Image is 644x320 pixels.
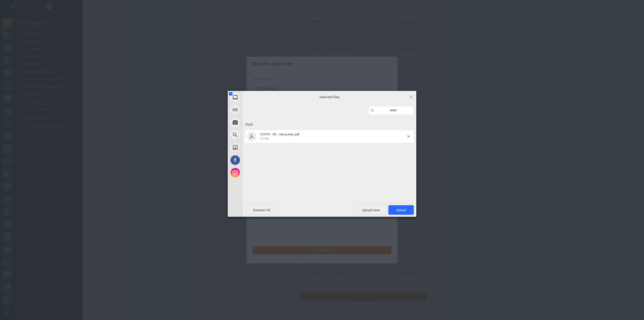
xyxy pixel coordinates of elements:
[388,205,414,215] span: Upload
[228,116,288,129] div: Take Photo
[228,103,288,116] div: Link (URL)
[228,91,288,103] div: My Device
[258,132,407,141] span: 137079 - SR - Advacetec.pdf
[229,92,233,96] span: 1
[228,141,288,154] div: Unsplash
[245,205,278,215] span: Deselect All
[228,166,288,179] div: Instagram
[259,132,300,136] span: 137079 - SR - Advacetec.pdf
[396,208,406,212] span: Upload
[245,120,414,129] div: Files
[259,137,268,140] span: 121KB
[408,94,414,100] span: Click here or hit ESC to close picker
[354,205,388,215] span: Upload more
[228,129,288,141] div: Web Search
[228,154,288,166] div: Facebook
[279,95,380,99] span: Selected Files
